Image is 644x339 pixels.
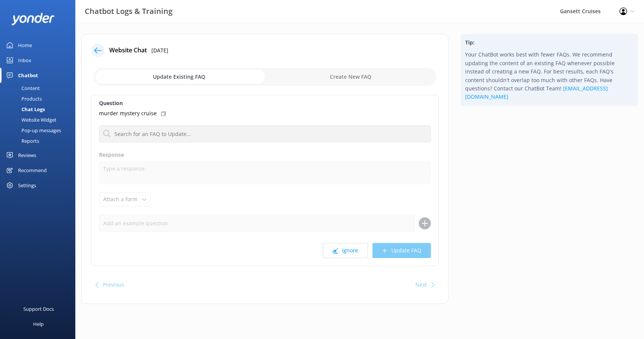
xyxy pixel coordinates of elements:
div: Pop-up messages [5,125,61,136]
div: Reports [5,136,39,146]
div: Inbox [18,53,31,68]
input: Add an example question [99,215,415,232]
p: [DATE] [151,46,168,55]
div: Reviews [18,148,36,163]
a: Website Widget [5,115,75,125]
div: Website Widget [5,115,56,125]
div: Content [5,83,40,93]
a: Content [5,83,75,93]
a: Pop-up messages [5,125,75,136]
label: Response [99,151,431,159]
input: Search for an FAQ to Update... [99,125,431,142]
p: Your ChatBot works best with fewer FAQs. We recommend updating the content of an existing FAQ whe... [465,50,633,101]
a: Reports [5,136,75,146]
label: Question [99,99,431,107]
h4: Tip: [465,38,633,47]
div: Support Docs [23,301,54,316]
a: Products [5,93,75,104]
p: murder mystery cruise [99,109,157,118]
div: Chat Logs [5,104,45,115]
h4: Website Chat [109,46,147,55]
div: Settings [18,178,36,193]
h3: Chatbot Logs & Training [85,5,172,17]
img: yonder-white-logo.png [11,13,55,25]
div: Home [18,38,32,53]
div: Recommend [18,163,47,178]
a: Chat Logs [5,104,75,115]
div: Chatbot [18,68,38,83]
div: Help [33,316,44,331]
button: Ignore [323,243,368,258]
div: Products [5,93,42,104]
